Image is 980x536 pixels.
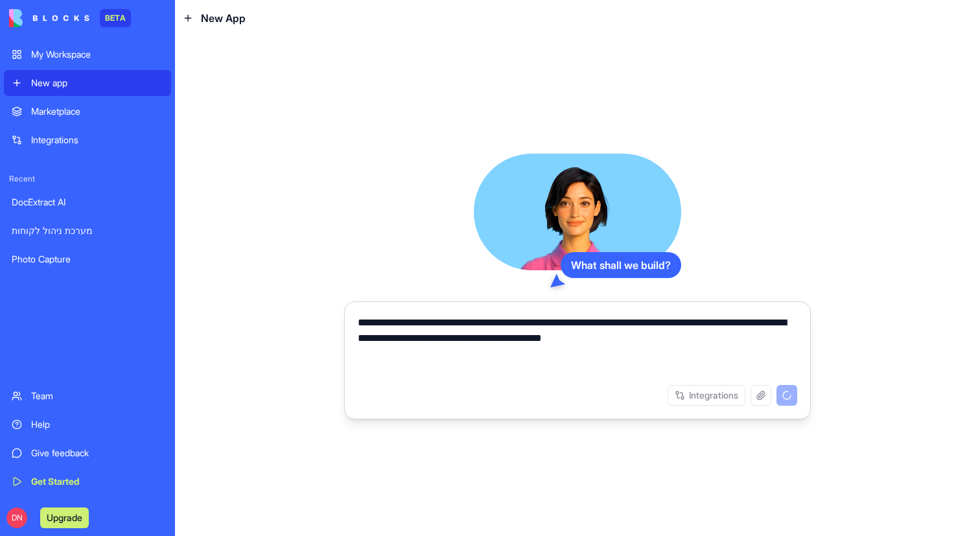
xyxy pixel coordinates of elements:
[40,511,89,524] a: Upgrade
[9,9,131,27] a: BETA
[31,48,163,61] div: My Workspace
[4,246,171,272] a: Photo Capture
[31,390,163,402] div: Team
[12,253,163,266] div: Photo Capture
[4,41,171,67] a: My Workspace
[4,469,171,495] a: Get Started
[31,105,163,118] div: Marketplace
[12,196,163,209] div: DocExtract AI
[12,224,163,237] div: מערכת ניהול לקוחות
[4,127,171,153] a: Integrations
[4,383,171,409] a: Team
[4,440,171,466] a: Give feedback
[31,447,163,460] div: Give feedback
[4,412,171,437] a: Help
[31,76,163,89] div: New app
[4,70,171,96] a: New app
[4,99,171,124] a: Marketplace
[6,507,27,528] span: DN
[9,9,89,27] img: logo
[31,134,163,146] div: Integrations
[31,418,163,431] div: Help
[201,10,246,26] span: New App
[31,475,163,488] div: Get Started
[40,507,89,528] button: Upgrade
[4,174,171,184] span: Recent
[100,9,131,27] div: BETA
[4,189,171,215] a: DocExtract AI
[561,252,681,278] div: What shall we build?
[4,218,171,244] a: מערכת ניהול לקוחות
